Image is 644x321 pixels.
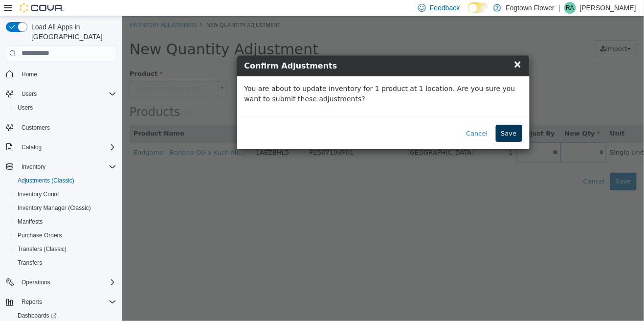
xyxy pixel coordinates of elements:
button: Save [374,109,400,126]
button: Home [2,67,120,81]
span: Purchase Orders [18,231,62,239]
a: Transfers [14,257,46,269]
img: Cova [20,3,64,13]
a: Customers [18,122,54,134]
span: Users [22,90,37,98]
button: Transfers [10,256,120,270]
a: Transfers (Classic) [14,243,70,255]
span: Catalog [18,141,116,153]
a: Inventory Manager (Classic) [14,202,95,214]
button: Users [18,88,41,100]
span: Customers [18,121,116,134]
a: Users [14,102,37,114]
button: Operations [18,276,54,288]
button: Cancel [339,109,371,126]
button: Inventory [2,160,120,174]
button: Inventory Manager (Classic) [10,201,120,215]
a: Inventory Count [14,188,63,200]
span: Adjustments (Classic) [18,177,74,184]
span: Load All Apps in [GEOGRAPHIC_DATA] [27,22,116,42]
span: RA [566,2,575,14]
span: Customers [22,124,50,132]
span: Users [18,104,33,112]
p: You are about to update inventory for 1 product at 1 location. Are you sure you want to submit th... [122,68,400,88]
div: Ryan Alves [564,2,576,14]
button: Users [2,87,120,101]
a: Adjustments (Classic) [14,175,78,186]
a: Purchase Orders [14,229,66,241]
span: Manifests [18,218,43,226]
span: Operations [18,276,116,288]
p: [PERSON_NAME] [580,2,636,14]
span: Purchase Orders [14,229,116,241]
a: Home [18,69,41,80]
span: Home [18,68,116,80]
span: Catalog [22,143,42,151]
span: Adjustments (Classic) [14,175,116,186]
button: Users [10,101,120,115]
span: Inventory [18,161,116,173]
h4: Confirm Adjustments [122,44,400,56]
span: × [391,42,400,54]
span: Transfers (Classic) [14,243,116,255]
button: Transfers (Classic) [10,242,120,256]
a: Manifests [14,216,46,228]
button: Manifests [10,215,120,229]
span: Transfers (Classic) [18,245,67,253]
span: Reports [18,296,116,308]
span: Manifests [14,216,116,228]
button: Catalog [18,141,45,153]
span: Reports [22,298,42,306]
span: Inventory Count [18,190,59,198]
p: Fogtown Flower [506,2,555,14]
span: Operations [22,278,50,286]
button: Customers [2,120,120,135]
button: Inventory Count [10,187,120,201]
button: Reports [18,296,46,308]
span: Inventory Manager (Classic) [18,204,91,212]
span: Feedback [430,3,460,13]
button: Operations [2,275,120,289]
span: Home [22,70,37,78]
span: Inventory Manager (Classic) [14,202,116,214]
button: Inventory [18,161,49,173]
span: Inventory Count [14,188,116,200]
button: Catalog [2,140,120,154]
button: Purchase Orders [10,229,120,242]
button: Reports [2,295,120,309]
p: | [558,2,560,14]
span: Users [18,88,116,100]
span: Inventory [22,163,45,171]
span: Transfers [18,259,42,267]
button: Adjustments (Classic) [10,174,120,187]
span: Users [14,102,116,114]
span: Dashboards [18,312,57,320]
input: Dark Mode [468,2,489,13]
span: Transfers [14,257,116,269]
